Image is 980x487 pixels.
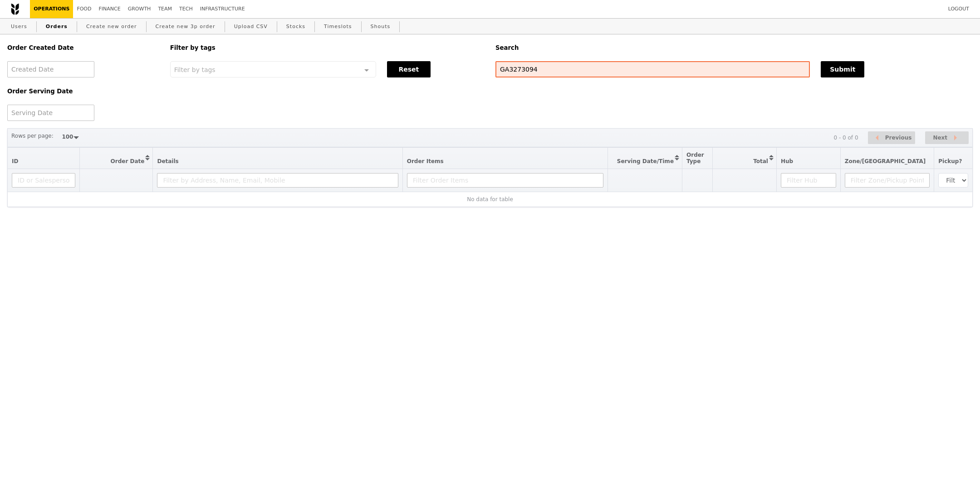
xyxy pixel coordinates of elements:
[157,173,398,188] input: Filter by Address, Name, Email, Mobile
[781,173,836,188] input: Filter Hub
[387,61,431,77] button: Reset
[833,135,858,141] div: 0 - 0 of 0
[686,152,704,164] span: Order Type
[885,132,912,143] span: Previous
[367,19,394,35] a: Shouts
[152,19,219,35] a: Create new 3p order
[407,173,603,188] input: Filter Order Items
[938,158,962,164] span: Pickup?
[83,19,141,35] a: Create new order
[11,3,19,15] img: Grain logo
[868,131,915,145] button: Previous
[283,19,309,35] a: Stocks
[170,44,485,51] h5: Filter by tags
[407,158,444,164] span: Order Items
[7,105,94,121] input: Serving Date
[933,132,947,143] span: Next
[925,131,969,145] button: Next
[320,19,355,35] a: Timeslots
[495,44,973,51] h5: Search
[11,131,54,140] label: Rows per page:
[7,88,159,95] h5: Order Serving Date
[7,19,31,35] a: Users
[495,61,810,77] input: Search any field
[12,196,968,203] div: No data for table
[7,61,94,77] input: Created Date
[821,61,864,77] button: Submit
[230,19,271,35] a: Upload CSV
[781,158,793,164] span: Hub
[845,158,926,164] span: Zone/[GEOGRAPHIC_DATA]
[12,158,18,164] span: ID
[12,173,75,188] input: ID or Salesperson name
[157,158,178,164] span: Details
[845,173,930,188] input: Filter Zone/Pickup Point
[7,44,159,51] h5: Order Created Date
[174,65,216,73] span: Filter by tags
[42,19,71,35] a: Orders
